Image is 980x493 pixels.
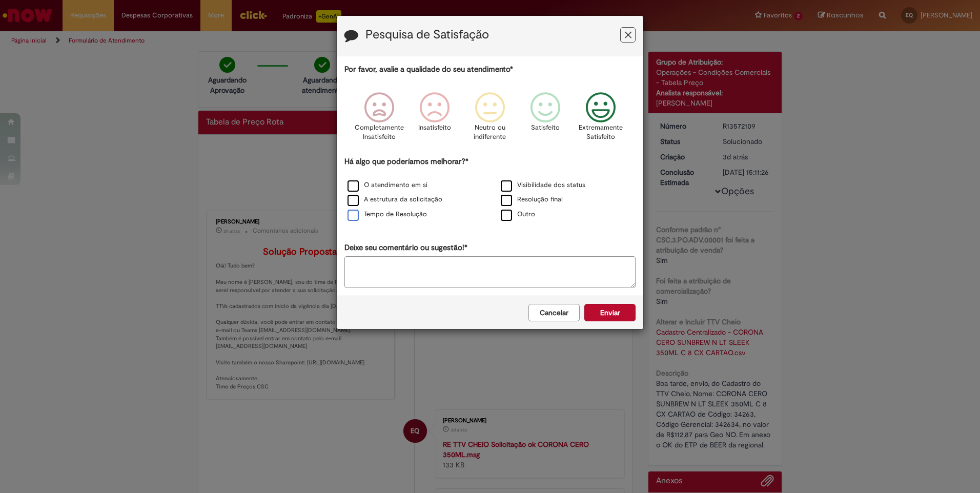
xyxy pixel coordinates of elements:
label: Tempo de Resolução [348,210,427,219]
label: Por favor, avalie a qualidade do seu atendimento* [344,64,513,75]
p: Extremamente Satisfeito [579,123,623,142]
label: A estrutura da solicitação [348,195,442,204]
div: Satisfeito [519,85,571,155]
div: Insatisfeito [409,85,461,155]
div: Extremamente Satisfeito [575,85,627,155]
button: Cancelar [528,304,580,321]
p: Completamente Insatisfeito [355,123,404,142]
label: Resolução final [501,195,563,204]
button: Enviar [584,304,636,321]
label: Pesquisa de Satisfação [365,28,489,42]
label: Outro [501,210,535,219]
p: Neutro ou indiferente [472,123,508,142]
p: Satisfeito [531,123,560,133]
label: Deixe seu comentário ou sugestão!* [344,242,467,253]
div: Completamente Insatisfeito [353,85,405,155]
p: Insatisfeito [418,123,451,133]
div: Neutro ou indiferente [464,85,516,155]
label: Visibilidade dos status [501,180,585,190]
label: O atendimento em si [348,180,427,190]
div: Há algo que poderíamos melhorar?* [344,156,636,222]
